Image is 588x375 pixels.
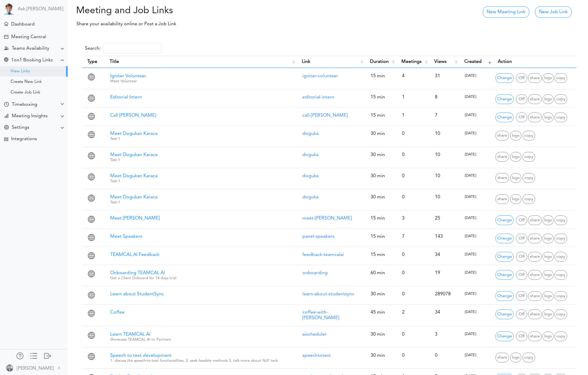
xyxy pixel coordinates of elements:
span: Editorial Intern [110,95,142,100]
div: Meeting Insights [12,113,48,119]
span: Meet Dogukan Karaca [110,195,158,200]
span: Edit Link [495,291,514,301]
div: Create New Link [11,81,42,83]
div: [DATE] [462,192,490,202]
span: Coffee [110,310,125,315]
span: Duplicate Link [555,291,567,301]
a: doguka [302,195,319,200]
a: doguka [302,131,319,136]
div: 7 [399,231,426,242]
div: 3 [432,329,456,340]
span: Share Link [528,94,542,104]
div: 7 [432,110,456,121]
span: Duplicate Link [522,173,535,183]
img: Powered by TEAMCAL AI [3,3,15,15]
span: Duplicate Link [555,309,567,319]
th: Created: activate to sort column ascending [459,56,493,68]
div: 25 [432,213,456,224]
a: doguka [302,174,319,178]
div: 143 [432,231,456,242]
span: 1:1 Meeting Link [88,217,95,225]
span: 1:1 Meeting Link [88,154,95,161]
span: Meeting Details [510,194,521,204]
div: 1on1 Booking Links [11,58,53,63]
span: 1:1 Meeting Link [88,96,95,103]
span: Turn Off Sharing [516,94,527,104]
span: Duplicate Link [555,332,567,341]
div: 31 [432,71,456,82]
span: Meeting Details [542,252,554,262]
span: Share Link [528,215,542,225]
small: Showcase TEAMCAL AI to Partners [110,338,171,341]
span: Turn Off Sharing [516,73,527,83]
span: Turn Off Sharing [516,252,527,262]
span: Share Link [495,152,509,162]
span: Edit Link [495,252,514,262]
span: Meeting Details [542,270,554,280]
a: Manage Members and Externals [16,352,24,361]
div: 19 [432,267,456,279]
small: Meet Volunteer [110,79,137,83]
span: 1:1 Meeting Link [88,272,95,279]
div: 0 [399,170,426,182]
th: Views: activate to sort column ascending [429,56,459,68]
a: New Meeting Link [483,6,529,18]
span: Meet Dogukan Karaca [110,174,158,178]
div: 15 min [368,92,393,103]
th: Action [492,56,576,68]
span: 1:1 Meeting Link [88,175,95,182]
th: Link: activate to sort column ascending [296,56,365,68]
span: Speech to text development [110,353,172,358]
div: 10 [432,192,456,203]
a: meet-[PERSON_NAME] [302,216,352,221]
a: coffee-with-[PERSON_NAME] [302,310,339,320]
span: Meeting Details [542,332,554,341]
div: 0 [399,289,426,300]
div: 30 min [368,170,393,182]
span: Meeting Details [510,152,521,162]
div: Show only icons [30,352,37,358]
span: Share Link [528,270,542,280]
small: Test-1 [110,137,120,141]
a: call-[PERSON_NAME] [302,113,348,118]
span: Duplicate Link [555,270,567,280]
span: Duplicate Link [522,131,535,140]
span: Meet Dogukan Karaca [110,131,158,136]
div: Log out [44,352,51,358]
span: Duplicate Link [555,215,567,225]
div: Timeboxing [12,102,37,108]
a: Change side menu [30,352,37,361]
div: 15 min [368,110,393,121]
div: 60 min [368,267,393,279]
div: 289078 [432,289,456,300]
span: Meeting Details [542,94,554,104]
div: 0 [399,329,426,340]
div: 10 [432,170,456,182]
span: Share Link [528,234,542,243]
div: 2 [399,307,426,318]
span: Duplicate Link [522,152,535,162]
div: 0 [399,267,426,279]
div: 10 [432,149,456,161]
div: 30 min [368,350,393,361]
span: Edit Link [495,94,514,104]
span: Share Link [495,353,509,362]
span: TEAMCAL AI Feedback [110,252,160,257]
small: Test-1 [110,179,120,183]
span: Igniter Volunteer [110,74,146,78]
div: 30 min [368,289,393,300]
a: editorial-intern [302,95,334,100]
div: TEAMCAL AI Workflow Apps [4,137,8,141]
small: Get a Client Onboard for 14 days trial [110,276,176,280]
a: aischeduler [302,332,327,337]
span: Edit Link [495,73,514,83]
p: Share your availability online or Post a Job Link [72,21,437,28]
div: Manage Members and Externals [16,352,24,358]
h2: Meeting and Job Links [72,5,324,16]
div: Create Meeting [4,35,8,39]
span: Duplicate Link [522,194,535,204]
div: 10 [432,128,456,140]
span: Meeting Details [542,113,554,122]
div: 0 [399,192,426,203]
span: Share Link [495,194,509,204]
